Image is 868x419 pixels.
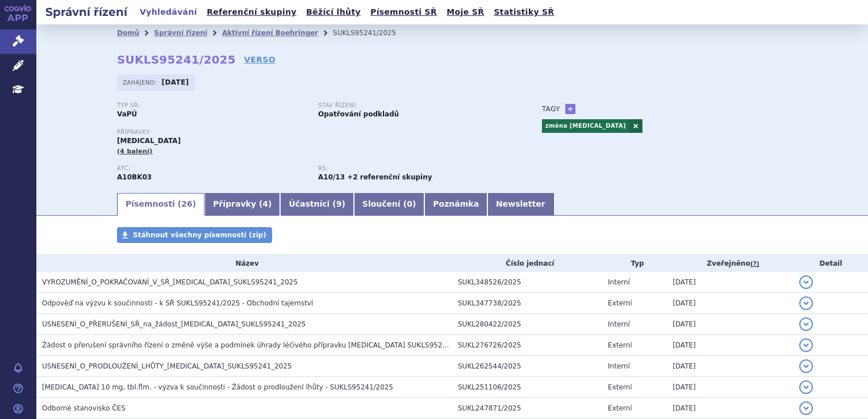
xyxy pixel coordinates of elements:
[42,278,298,286] span: VYROZUMĚNÍ_O_POKRAČOVÁNÍ_V_SŘ_JARDIANCE_SUKLS95241_2025
[136,5,201,20] a: Vyhledávání
[799,380,813,394] button: detail
[318,173,345,181] strong: metformin a vildagliptin
[205,193,280,216] a: Přípravky (4)
[117,173,152,181] strong: EMPAGLIFLOZIN
[608,383,632,391] span: Externí
[117,137,181,145] span: [MEDICAL_DATA]
[608,341,632,349] span: Externí
[452,293,602,314] td: SUKL347738/2025
[667,377,794,398] td: [DATE]
[667,272,794,293] td: [DATE]
[667,255,794,272] th: Zveřejněno
[750,260,759,268] abbr: (?)
[667,314,794,335] td: [DATE]
[42,362,292,370] span: USNESENÍ_O_PRODLOUŽENÍ_LHŮTY_JARDIANCE_SUKLS95241_2025
[367,5,440,20] a: Písemnosti SŘ
[667,356,794,377] td: [DATE]
[542,102,560,116] h3: Tagy
[794,255,868,272] th: Detail
[117,165,307,172] p: ATC:
[244,54,276,65] a: VERSO
[799,401,813,415] button: detail
[162,78,189,86] strong: [DATE]
[799,359,813,373] button: detail
[117,102,307,109] p: Typ SŘ:
[667,335,794,356] td: [DATE]
[123,78,158,87] span: Zahájeno:
[608,362,630,370] span: Interní
[36,4,136,20] h2: Správní řízení
[117,148,153,155] span: (4 balení)
[452,255,602,272] th: Číslo jednací
[42,341,470,349] span: Žádost o přerušení správního řízení o změně výše a podmínek úhrady léčivého přípravku JARDIANCE S...
[318,165,508,172] p: RS:
[181,199,192,208] span: 26
[667,293,794,314] td: [DATE]
[222,29,318,37] a: Aktivní řízení Boehringer
[262,199,268,208] span: 4
[303,5,364,20] a: Běžící lhůty
[487,193,554,216] a: Newsletter
[452,398,602,419] td: SUKL247871/2025
[117,29,139,37] a: Domů
[117,227,272,243] a: Stáhnout všechny písemnosti (zip)
[424,193,487,216] a: Poznámka
[318,102,508,109] p: Stav řízení:
[799,275,813,289] button: detail
[799,296,813,310] button: detail
[602,255,667,272] th: Typ
[42,404,126,412] span: Odborné stanovisko ČES
[452,272,602,293] td: SUKL348526/2025
[133,231,266,239] span: Stáhnout všechny písemnosti (zip)
[347,173,432,181] strong: +2 referenční skupiny
[542,119,629,133] a: změna [MEDICAL_DATA]
[42,299,313,307] span: Odpověď na výzvu k součinnosti - k SŘ SUKLS95241/2025 - Obchodní tajemství
[117,53,236,66] strong: SUKLS95241/2025
[490,5,557,20] a: Statistiky SŘ
[354,193,424,216] a: Sloučení (0)
[203,5,300,20] a: Referenční skupiny
[608,404,632,412] span: Externí
[608,320,630,328] span: Interní
[799,338,813,352] button: detail
[565,104,575,114] a: +
[117,110,137,118] strong: VaPÚ
[452,335,602,356] td: SUKL276726/2025
[42,383,393,391] span: Jardiance 10 mg, tbl.flm. - výzva k součinnosti - Žádost o prodloužení lhůty - SUKLS95241/2025
[36,255,452,272] th: Název
[154,29,207,37] a: Správní řízení
[608,299,632,307] span: Externí
[117,193,205,216] a: Písemnosti (26)
[407,199,412,208] span: 0
[336,199,342,208] span: 9
[280,193,353,216] a: Účastníci (9)
[318,110,399,118] strong: Opatřování podkladů
[117,129,519,136] p: Přípravky:
[42,320,306,328] span: USNESENÍ_O_PŘERUŠENÍ_SŘ_na_žádost_JARDIANCE_SUKLS95241_2025
[443,5,487,20] a: Moje SŘ
[452,356,602,377] td: SUKL262544/2025
[667,398,794,419] td: [DATE]
[333,24,411,41] li: SUKLS95241/2025
[452,377,602,398] td: SUKL251106/2025
[452,314,602,335] td: SUKL280422/2025
[608,278,630,286] span: Interní
[799,317,813,331] button: detail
